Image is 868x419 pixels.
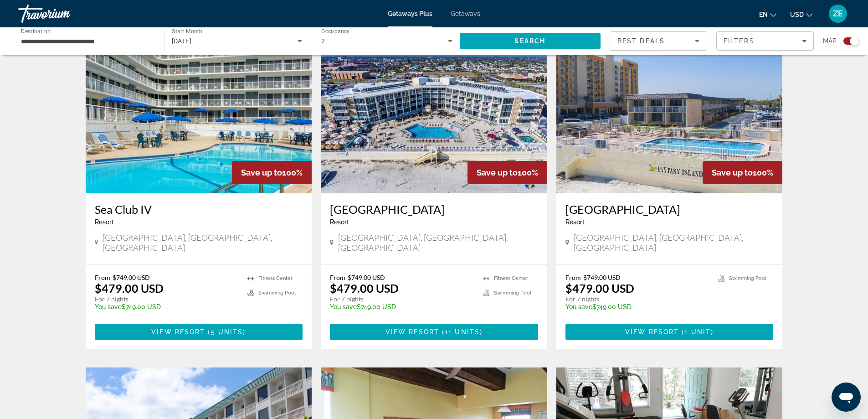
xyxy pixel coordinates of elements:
button: View Resort(1 unit) [565,324,774,340]
span: 1 unit [684,328,711,336]
iframe: Button to launch messaging window [832,383,861,412]
span: Resort [565,218,585,226]
span: From [330,274,345,281]
span: ZE [833,9,843,18]
span: Occupancy [321,28,350,35]
p: $749.00 USD [565,303,709,310]
div: 100% [703,161,782,184]
a: Sea Club IV [95,202,303,216]
img: Ocean East Resort Club [321,47,547,193]
a: Travorium [18,2,109,26]
span: Search [514,37,545,45]
p: For 7 nights [565,295,709,303]
span: View Resort [151,328,205,336]
span: [GEOGRAPHIC_DATA], [GEOGRAPHIC_DATA], [GEOGRAPHIC_DATA] [103,233,303,253]
button: User Menu [826,4,850,23]
span: [DATE] [172,37,192,45]
p: $479.00 USD [565,281,634,295]
span: $749.00 USD [113,274,150,281]
input: Select destination [21,36,152,47]
span: Start Month [172,28,202,35]
span: Best Deals [617,37,665,45]
p: For 7 nights [95,295,239,303]
button: Change language [759,8,776,21]
p: $479.00 USD [95,281,164,295]
span: Map [823,35,837,47]
span: 11 units [445,328,480,336]
span: en [759,11,768,18]
button: View Resort(11 units) [330,324,538,340]
span: [GEOGRAPHIC_DATA], [GEOGRAPHIC_DATA], [GEOGRAPHIC_DATA] [574,233,774,253]
span: Swimming Pool [729,275,766,281]
a: [GEOGRAPHIC_DATA] [330,202,538,216]
p: For 7 nights [330,295,474,303]
button: Search [460,33,601,49]
span: Save up to [241,168,282,177]
span: Save up to [712,168,753,177]
mat-select: Sort by [617,36,699,47]
button: Change currency [790,8,812,21]
span: [GEOGRAPHIC_DATA], [GEOGRAPHIC_DATA], [GEOGRAPHIC_DATA] [338,233,538,253]
span: $749.00 USD [583,274,621,281]
div: 100% [467,161,547,184]
button: View Resort(5 units) [95,324,303,340]
span: Save up to [477,168,518,177]
span: USD [790,11,804,18]
span: $749.00 USD [348,274,385,281]
span: You save [330,303,357,310]
p: $749.00 USD [330,303,474,310]
span: You save [95,303,122,310]
span: Fitness Center [258,275,293,281]
p: $749.00 USD [95,303,239,310]
span: Swimming Pool [258,290,296,296]
span: ( ) [205,328,246,336]
span: ( ) [439,328,483,336]
span: You save [565,303,592,310]
span: ( ) [679,328,714,336]
p: $479.00 USD [330,281,399,295]
button: Filters [716,31,814,51]
span: From [565,274,581,281]
a: Getaways [451,10,480,17]
span: Fitness Center [494,275,528,281]
a: Getaways Plus [388,10,432,17]
span: Swimming Pool [494,290,531,296]
span: 2 [321,37,325,45]
img: Fantasy Island Resort [556,47,783,193]
span: View Resort [625,328,679,336]
span: Resort [330,218,349,226]
span: From [95,274,110,281]
img: Sea Club IV [86,47,312,193]
div: 100% [232,161,312,184]
span: Filters [724,37,755,45]
span: Destination [21,28,51,34]
span: 5 units [211,328,243,336]
a: [GEOGRAPHIC_DATA] [565,202,774,216]
span: View Resort [385,328,439,336]
span: Resort [95,218,114,226]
